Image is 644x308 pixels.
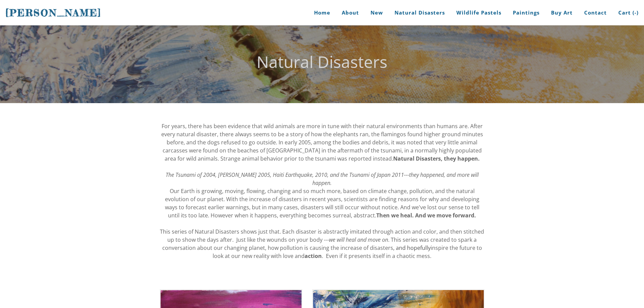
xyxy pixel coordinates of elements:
[635,9,637,16] span: -
[329,236,388,243] em: we will heal and move on
[160,122,484,260] div: , and hopefully
[166,171,479,187] em: The Tsunami of 2004, [PERSON_NAME] 2005, Haiti Earthquake, 2010, and the Tsunami of Japan 2011---...
[393,155,480,162] strong: Natural Disasters, they happen.
[161,122,483,162] span: For years, there has been evidence that wild animals are more in tune with their natural environm...
[257,51,387,73] font: Natural Disasters
[5,6,101,19] a: [PERSON_NAME]
[5,7,101,19] span: [PERSON_NAME]
[160,228,484,252] span: This series of Natural Disasters shows just that. Each disaster is abstractly imitated through ac...
[305,252,322,260] strong: action
[376,212,476,219] strong: Then we heal. And we move forward.
[165,187,479,219] span: Our Earth is growing, moving, flowing, changing and so much more, based on climate change, pollut...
